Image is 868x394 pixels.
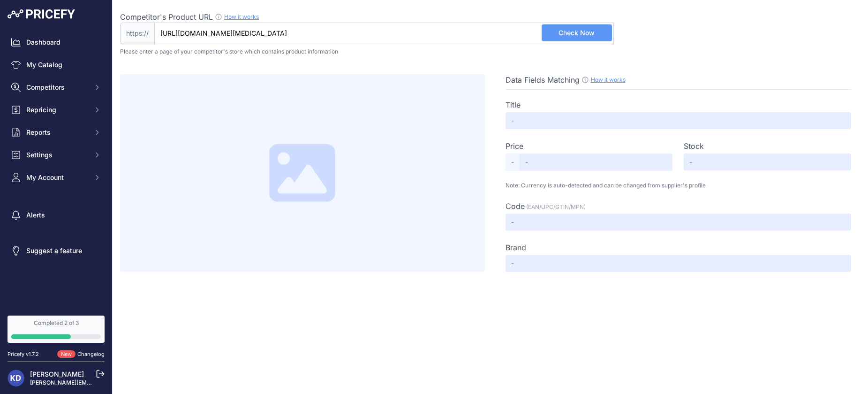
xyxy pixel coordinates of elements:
nav: Sidebar [8,34,105,304]
a: [PERSON_NAME] [30,370,84,378]
button: My Account [8,169,105,186]
input: - [520,154,673,170]
button: Check Now [542,24,612,41]
label: Title [506,99,521,110]
button: Settings [8,147,105,163]
a: Alerts [8,207,105,224]
input: - [506,255,852,272]
label: Stock [684,140,704,152]
label: Brand [506,242,526,253]
a: My Catalog [8,56,105,73]
span: Code [506,201,525,211]
a: [PERSON_NAME][EMAIL_ADDRESS][DOMAIN_NAME] [30,379,174,386]
input: - [684,154,851,170]
span: Repricing [26,105,88,115]
span: Check Now [559,28,595,38]
div: Completed 2 of 3 [11,319,101,327]
label: Price [506,140,523,152]
a: Changelog [77,351,105,357]
button: Competitors [8,79,105,96]
span: New [57,350,75,358]
button: Reports [8,124,105,141]
a: Dashboard [8,34,105,51]
span: Settings [26,150,88,160]
span: https:// [120,23,154,44]
a: Suggest a feature [8,242,105,259]
input: www.apemedical.com.au/product [154,23,614,44]
span: - [506,154,520,170]
span: Reports [26,128,88,137]
span: Competitor's Product URL [120,12,213,22]
a: How it works [224,13,259,20]
p: Please enter a page of your competitor's store which contains product information [120,48,860,55]
span: My Account [26,173,88,182]
a: How it works [591,76,626,83]
p: Note: Currency is auto-detected and can be changed from supplier's profile [506,182,852,189]
a: Completed 2 of 3 [8,316,105,343]
input: - [506,214,852,231]
span: (EAN/UPC/GTIN/MPN) [526,203,586,210]
button: Repricing [8,101,105,118]
input: - [506,112,852,129]
span: Data Fields Matching [506,75,580,85]
span: Competitors [26,83,88,92]
div: Pricefy v1.7.2 [8,350,39,358]
img: Pricefy Logo [8,9,75,19]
